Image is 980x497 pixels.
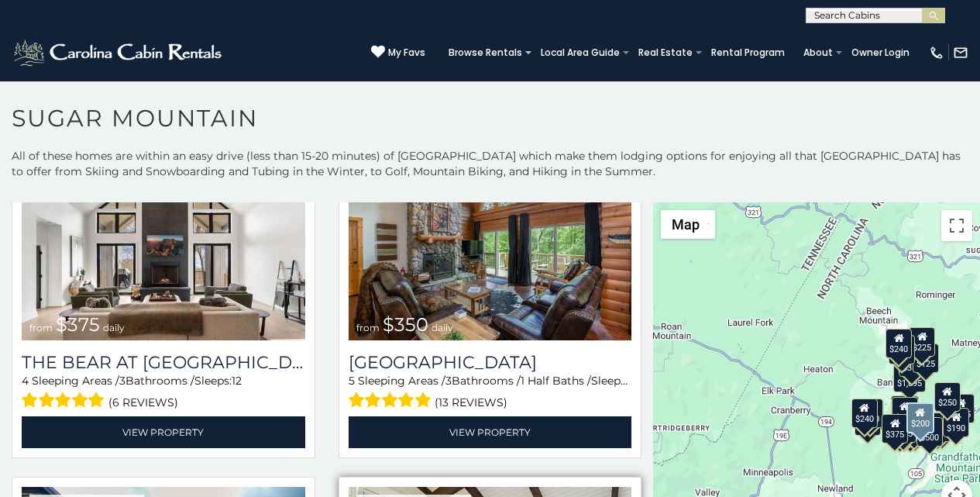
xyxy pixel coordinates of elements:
[885,329,912,358] div: $240
[441,42,530,64] a: Browse Rentals
[349,150,632,340] a: Grouse Moor Lodge from $350 daily
[22,416,305,448] a: View Property
[943,408,969,437] div: $190
[119,374,126,388] span: 3
[22,352,305,373] h3: The Bear At Sugar Mountain
[533,42,628,64] a: Local Area Guide
[12,37,226,68] img: White-1-2.png
[232,374,242,388] span: 12
[521,374,591,388] span: 1 Half Baths /
[432,322,453,333] span: daily
[22,150,305,340] img: The Bear At Sugar Mountain
[844,42,917,64] a: Owner Login
[349,352,632,373] h3: Grouse Moor Lodge
[892,397,918,426] div: $300
[934,382,961,412] div: $250
[948,394,975,423] div: $155
[349,373,632,412] div: Sleeping Areas / Bathrooms / Sleeps:
[851,399,878,428] div: $240
[893,363,926,392] div: $1,095
[924,412,951,442] div: $195
[929,45,944,60] img: phone-regular-white.png
[906,402,934,433] div: $200
[445,374,452,388] span: 3
[882,414,909,444] div: $375
[103,322,125,333] span: daily
[703,42,793,64] a: Rental Program
[22,150,305,340] a: The Bear At Sugar Mountain from $375 daily
[631,42,700,64] a: Real Estate
[661,210,715,239] button: Change map style
[628,374,638,388] span: 12
[909,327,935,357] div: $225
[56,313,100,336] span: $375
[349,374,355,388] span: 5
[22,352,305,373] a: The Bear At [GEOGRAPHIC_DATA]
[672,216,700,233] span: Map
[356,322,380,333] span: from
[349,416,632,448] a: View Property
[349,352,632,373] a: [GEOGRAPHIC_DATA]
[108,392,178,412] span: (6 reviews)
[435,392,507,412] span: (13 reviews)
[953,45,968,60] img: mail-regular-white.png
[22,374,29,388] span: 4
[349,150,632,340] img: Grouse Moor Lodge
[891,395,917,425] div: $190
[29,322,53,333] span: from
[796,42,841,64] a: About
[383,313,428,336] span: $350
[388,46,425,60] span: My Favs
[371,45,425,60] a: My Favs
[913,343,939,373] div: $125
[22,373,305,412] div: Sleeping Areas / Bathrooms / Sleeps:
[941,210,972,241] button: Toggle fullscreen view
